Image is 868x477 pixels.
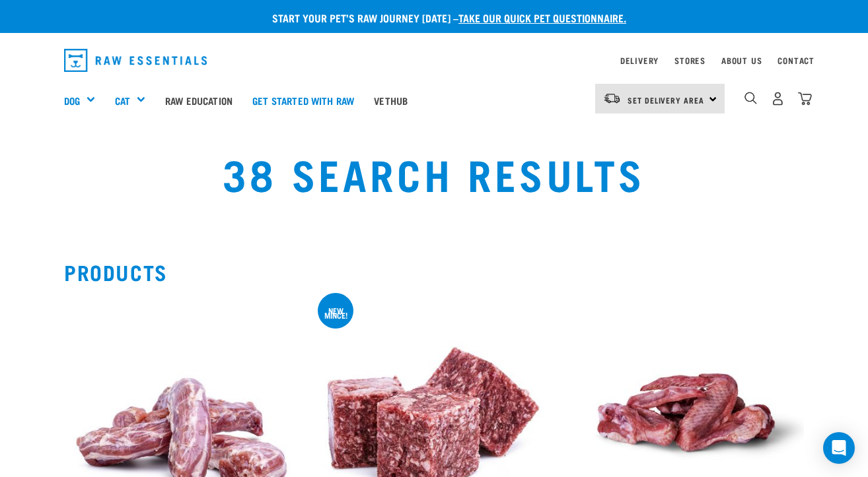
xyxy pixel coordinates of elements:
[778,58,814,63] a: Contact
[620,58,659,63] a: Delivery
[64,49,207,72] img: Raw Essentials Logo
[771,92,785,106] img: user.png
[155,74,242,127] a: Raw Education
[64,260,804,284] h2: Products
[674,58,705,63] a: Stores
[115,93,130,108] a: Cat
[721,58,762,63] a: About Us
[168,149,700,197] h1: 38 Search Results
[364,74,417,127] a: Vethub
[458,15,626,20] a: take our quick pet questionnaire.
[603,92,621,104] img: van-moving.png
[54,44,814,77] nav: dropdown navigation
[628,98,704,102] span: Set Delivery Area
[242,74,364,127] a: Get started with Raw
[64,93,80,108] a: Dog
[823,432,855,464] div: Open Intercom Messenger
[798,92,812,106] img: home-icon@2x.png
[318,308,353,317] div: new mince!
[744,92,757,104] img: home-icon-1@2x.png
